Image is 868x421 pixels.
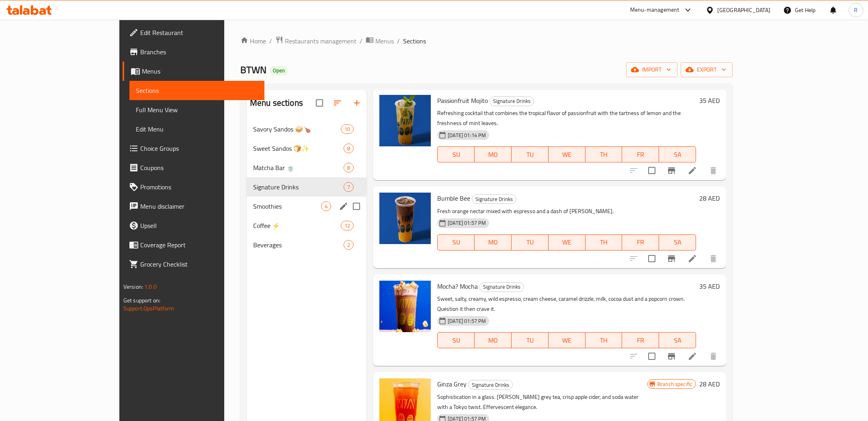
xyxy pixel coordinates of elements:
span: Restaurants management [285,36,356,46]
span: Ginza Grey [437,378,467,390]
span: Matcha Bar 🍵 [253,163,344,173]
a: Restaurants management [275,36,356,46]
p: Fresh orange nectar mixed with espresso and a dash of [PERSON_NAME]. [437,206,696,216]
span: Coupons [140,163,258,173]
span: Bumble Bee [437,192,470,204]
p: Refreshing cocktail that combines the tropical flavor of passionfruit with the tartness of lemon ... [437,108,696,128]
span: FR [625,149,656,160]
span: TU [515,335,545,346]
span: SA [662,335,693,346]
span: Open [270,67,288,74]
span: SA [662,149,693,160]
button: import [626,62,678,77]
p: Sophistication in a glass. [PERSON_NAME] grey tea, crisp apple cider, and soda water with a Tokyo... [437,392,647,412]
a: Edit menu item [688,351,697,361]
div: Savory Sandos 🥪🍗10 [247,119,366,139]
span: FR [625,335,656,346]
a: Sections [129,81,264,100]
a: Edit Restaurant [123,23,264,42]
button: TU [512,146,549,162]
button: edit [338,200,350,212]
span: WE [552,149,582,160]
button: Branch-specific-item [662,347,681,366]
a: Menu disclaimer [123,197,264,216]
a: Menus [366,36,394,46]
div: items [321,201,331,211]
span: Signature Drinks [469,380,512,390]
span: Edit Menu [136,124,258,134]
span: Menus [375,36,394,46]
img: Passionfruit Mojito [379,95,431,146]
button: SA [659,146,696,162]
span: Passionfruit Mojito [437,94,488,107]
span: Sections [403,36,426,46]
a: Coverage Report [123,235,264,255]
div: Savory Sandos 🥪🍗 [253,124,341,134]
span: WE [552,236,582,248]
span: import [633,65,671,75]
button: TH [585,234,622,251]
span: Select to update [643,250,660,267]
span: 10 [341,125,353,133]
span: Coverage Report [140,240,258,250]
p: Sweet, salty, creamy, wild espresso, cream cheese, caramel drizzle, milk, cocoa dust and a popcor... [437,294,696,314]
button: SU [437,146,475,162]
div: Signature Drinks [472,194,516,204]
span: Upsell [140,221,258,230]
span: Branches [140,47,258,57]
span: Mocha? Mocha [437,280,478,292]
div: items [341,124,354,134]
nav: breadcrumb [240,36,733,46]
div: Menu-management [630,5,680,15]
div: Signature Drinks [253,182,344,192]
button: export [681,62,733,77]
span: TU [515,236,545,248]
button: WE [549,234,585,251]
span: Menus [142,66,258,76]
span: Sweet Sandos 🍞✨ [253,144,344,153]
span: 8 [344,145,353,152]
a: Branches [123,42,264,62]
button: MO [475,146,512,162]
span: Coffee ⚡ [253,221,341,230]
button: SA [659,332,696,348]
span: 7 [344,183,353,191]
span: TH [589,149,619,160]
span: Promotions [140,182,258,192]
div: Signature Drinks [468,380,513,390]
div: Signature Drinks7 [247,177,366,197]
h6: 28 AED [699,378,720,390]
span: 4 [321,203,331,210]
span: 2 [344,241,353,249]
h6: 35 AED [699,95,720,106]
button: TU [512,234,549,251]
a: Choice Groups [123,139,264,158]
span: Grocery Checklist [140,259,258,269]
img: Mocha? Mocha [379,281,431,332]
button: TU [512,332,549,348]
span: MO [478,236,508,248]
button: delete [704,347,723,366]
div: [GEOGRAPHIC_DATA] [717,6,770,14]
span: R [854,6,858,14]
div: Sweet Sandos 🍞✨8 [247,139,366,158]
h6: 28 AED [699,193,720,204]
span: SA [662,236,693,248]
span: FR [625,236,656,248]
button: FR [622,234,659,251]
h2: Menu sections [250,97,303,109]
button: Branch-specific-item [662,161,681,180]
div: Open [270,66,288,76]
a: Grocery Checklist [123,255,264,274]
span: BTWN [240,61,266,79]
nav: Menu sections [247,116,366,258]
span: Branch specific [654,380,696,388]
div: Smoothies4edit [247,197,366,216]
span: SU [441,149,471,160]
span: 12 [341,222,353,230]
button: Add section [347,93,366,113]
span: WE [552,335,582,346]
span: 1.0.0 [144,281,157,292]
